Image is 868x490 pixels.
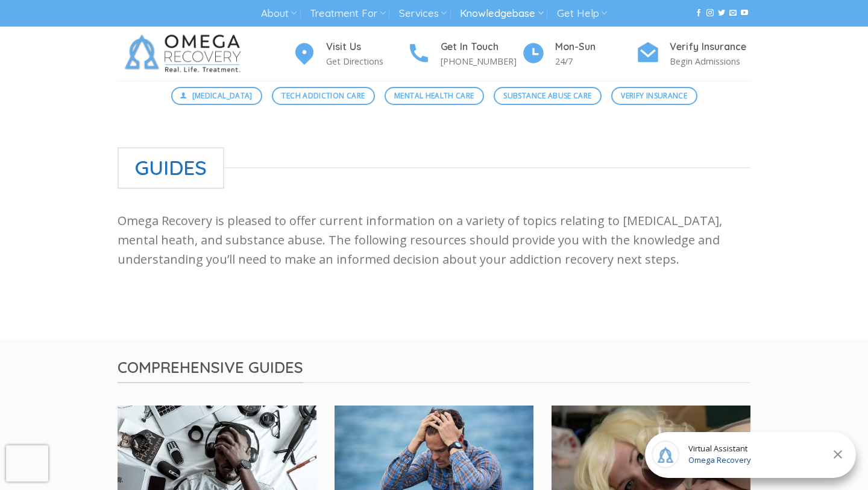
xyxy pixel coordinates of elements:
img: Omega Recovery [118,27,253,81]
span: Mental Health Care [394,90,474,101]
span: Tech Addiction Care [281,90,365,101]
a: Services [399,2,447,25]
p: Get Directions [326,54,407,68]
a: Follow on Facebook [695,9,702,17]
a: Verify Insurance Begin Admissions [636,39,750,69]
a: Visit Us Get Directions [292,39,407,69]
a: Substance Abuse Care [494,87,602,105]
a: Treatment For [310,2,385,25]
p: 24/7 [555,54,636,68]
p: Omega Recovery is pleased to offer current information on a variety of topics relating to [MEDICA... [118,211,750,269]
a: Mental Health Care [385,87,484,105]
a: Get Help [557,2,607,25]
h4: Mon-Sun [555,39,636,55]
span: Guides [118,147,224,189]
h4: Visit Us [326,39,407,55]
span: Comprehensive Guides [118,357,303,383]
a: Knowledgebase [460,2,543,25]
span: Verify Insurance [621,90,687,101]
a: Follow on Instagram [706,9,714,17]
a: [MEDICAL_DATA] [171,87,263,105]
span: [MEDICAL_DATA] [192,90,253,101]
a: Follow on YouTube [741,9,748,17]
p: Begin Admissions [670,54,750,68]
h4: Get In Touch [441,39,521,55]
a: Tech Addiction Care [272,87,375,105]
a: Send us an email [729,9,737,17]
span: Substance Abuse Care [503,90,591,101]
h4: Verify Insurance [670,39,750,55]
a: Verify Insurance [611,87,697,105]
a: About [261,2,297,25]
a: Follow on Twitter [718,9,725,17]
a: Get In Touch [PHONE_NUMBER] [407,39,521,69]
p: [PHONE_NUMBER] [441,54,521,68]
